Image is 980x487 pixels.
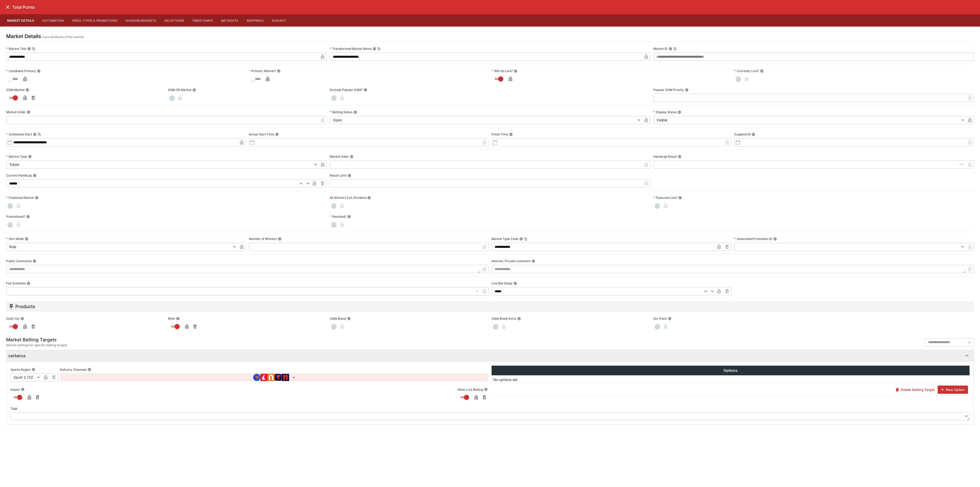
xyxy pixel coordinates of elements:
p: Multi [168,316,175,321]
p: Core attributes of the market [42,34,84,40]
button: Timestamps [188,14,217,27]
img: brand [253,374,260,381]
button: Suspend At [752,133,755,136]
p: Suspend At [734,132,751,136]
p: Market Title [6,47,26,51]
h6: Total Points [12,5,35,10]
button: Mappings [243,14,268,27]
button: Internal / Private Comment [532,259,535,263]
div: Role [6,243,238,251]
p: Market Type [6,154,27,159]
button: Handicap Result [678,155,681,158]
button: Cash Out [20,317,24,320]
p: Currently Live? [734,69,759,73]
button: Actual Start Time [275,133,279,136]
button: close [3,3,12,12]
button: Metadata [217,14,242,27]
p: Display Status [653,110,677,114]
button: Import [21,388,24,391]
p: Actual Start Time [249,132,274,136]
button: Price Types & Promotions [68,14,122,27]
button: Automation [38,14,68,27]
th: Options [492,366,970,375]
button: Finish Time [509,133,513,136]
button: Market Details [3,14,38,27]
h5: Market Betting Targets [6,337,67,343]
p: Live Bet Delay [492,281,512,285]
button: Positional Market [35,196,39,200]
button: Live Bet Delay [513,282,517,285]
button: Will Go Live? [514,69,517,73]
button: Fee Schedule [27,282,30,285]
button: Promotional? [26,215,30,218]
p: Public Comments [6,259,32,263]
p: SGM OR Market [168,88,191,92]
div: Sport 2 (12) [10,373,42,381]
button: Number of Winners [278,237,281,241]
td: No options set [492,375,970,384]
div: Totals [6,160,318,169]
button: Delete Betting Target [892,386,937,394]
p: Exclude Popular SGM? [330,88,363,92]
button: Allow Live Betting [484,388,488,391]
p: Odds Boost [330,316,346,321]
button: Multi [176,317,180,320]
span: Market settings for specific betting targets [6,343,67,348]
p: Handicap Result [653,154,677,159]
h5: Products [15,304,35,309]
button: Copy To Clipboard [38,133,41,136]
button: Current Handicap [33,174,36,177]
p: Market Index [330,154,349,159]
p: Popular SGM Priority [653,88,684,92]
button: Associated Promotion ID [773,237,777,241]
p: Internal / Private Comment [492,259,531,263]
button: Result Limit [348,174,351,177]
p: Number of Winners [249,237,277,241]
p: Promotional? [6,214,25,219]
p: Six-Pack [653,316,667,321]
h6: cerberus [8,353,26,358]
p: Primary Market? [249,69,276,73]
p: Cash Out [6,316,19,321]
p: Positional Market [6,195,34,200]
button: Public Comments [33,259,36,263]
button: Copy To Clipboard [673,47,677,51]
button: Market Index [350,155,353,158]
button: Odds Boost Extra [517,317,521,320]
button: Primary Market? [277,69,280,73]
button: Six-Pack [668,317,671,320]
button: SGM OR Market [192,88,196,92]
button: Market Order [27,110,30,114]
div: Open [330,116,642,124]
button: Currently Live? [760,69,764,73]
button: SGM Market [26,88,29,92]
button: Sort Mode [25,237,28,241]
p: Transformed Market Name [330,47,372,51]
p: Will Go Live? [492,69,513,73]
button: All Winners Full-Dividend [367,196,371,200]
p: Candidate Primary [6,69,36,73]
p: Market Order [6,110,26,114]
p: All Winners Full-Dividend [330,195,366,200]
p: Fee Schedule [6,281,26,285]
p: Resulted? [330,214,346,219]
button: Candidate Primary [37,69,41,73]
button: Resulted? [347,215,351,218]
button: Shadow Markets [121,14,160,27]
p: Import [10,387,20,392]
div: Visible [653,116,966,124]
p: Odds Boost Extra [492,316,516,321]
button: Exclude Popular SGM? [364,88,367,92]
p: Allow Live Betting [457,387,483,392]
button: Delivery Channels [88,368,91,371]
button: Copy To Clipboard [524,237,528,241]
p: Featured Line? [653,195,677,200]
button: Sports Region [32,368,35,371]
button: Market IDCopy To Clipboard [669,47,672,51]
button: Copy To Clipboard [377,47,381,51]
button: Transformed Market NameCopy To Clipboard [373,47,376,51]
img: brand [282,374,289,381]
p: Result Limit [330,173,347,178]
button: Betting Status [353,110,357,114]
p: Associated Promotion ID [734,237,772,241]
